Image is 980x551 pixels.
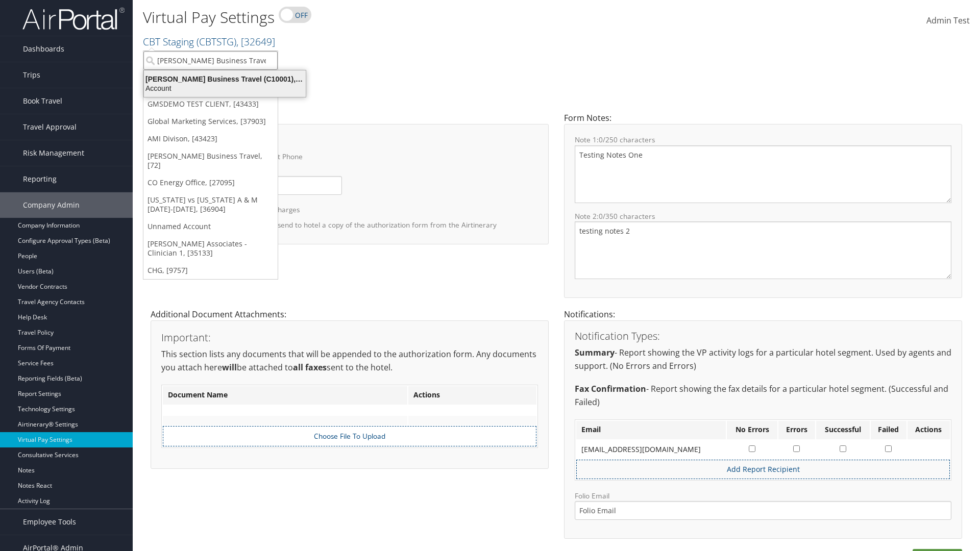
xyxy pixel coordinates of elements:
a: [US_STATE] vs [US_STATE] A & M [DATE]-[DATE], [36904] [143,191,278,218]
th: Failed [871,421,906,439]
h1: Virtual Pay Settings [143,7,694,28]
textarea: Testing Notes One [575,145,951,203]
span: Travel Approval [23,114,77,140]
div: Additional Document Attachments: [143,308,556,479]
textarea: testing notes 2 [575,221,951,279]
span: , [ 32649 ] [236,35,275,48]
span: Risk Management [23,140,84,166]
span: ( CBTSTG ) [197,35,236,48]
p: - Report showing the fax details for a particular hotel segment. (Successful and Failed) [575,383,951,409]
a: [PERSON_NAME] Business Travel, [72] [143,147,278,174]
strong: Summary [575,347,615,358]
th: Actions [408,386,536,405]
div: [PERSON_NAME] Business Travel (C10001), [72] [138,74,312,84]
input: Search Accounts [143,51,278,70]
div: Notifications: [556,308,970,549]
p: This section lists any documents that will be appended to the authorization form. Any documents y... [161,348,538,374]
label: Choose File To Upload [168,431,531,441]
a: Global Marketing Services, [37903] [143,113,278,130]
span: Dashboards [23,36,64,62]
label: Authorize traveler to fax/resend to hotel a copy of the authorization form from the Airtinerary [188,215,497,234]
span: Company Admin [23,192,80,218]
div: Form Notes: [556,112,970,308]
a: CO Energy Office, [27095] [143,174,278,191]
span: Book Travel [23,88,62,114]
strong: will [222,362,237,373]
span: 0 [599,211,603,221]
a: [PERSON_NAME] Associates - Clinician 1, [35133] [143,235,278,262]
a: Admin Test [926,5,970,37]
td: [EMAIL_ADDRESS][DOMAIN_NAME] [576,440,726,459]
strong: Fax Confirmation [575,383,646,394]
a: CHG, [9757] [143,262,278,279]
label: Note 2: /350 characters [575,211,951,221]
strong: all faxes [293,362,327,373]
h3: Notification Types: [575,331,951,341]
span: Reporting [23,166,57,192]
th: Actions [908,421,950,439]
a: GMSDEMO TEST CLIENT, [43433] [143,95,278,113]
span: 0 [599,135,603,144]
h3: Important: [161,333,538,343]
a: AMI Divison, [43423] [143,130,278,147]
p: - Report showing the VP activity logs for a particular hotel segment. Used by agents and support.... [575,346,951,372]
a: Unnamed Account [143,218,278,235]
th: Email [576,421,726,439]
th: Document Name [163,386,407,405]
div: General Settings: [143,112,556,254]
img: airportal-logo.png [22,7,125,31]
label: Folio Email [575,491,951,520]
a: CBT Staging [143,35,275,48]
th: Successful [816,421,870,439]
input: Folio Email [575,501,951,520]
span: Trips [23,62,40,88]
th: Errors [778,421,815,439]
th: No Errors [727,421,777,439]
span: Employee Tools [23,509,76,535]
div: Account [138,84,312,93]
label: Note 1: /250 characters [575,135,951,145]
span: Admin Test [926,15,970,26]
a: Add Report Recipient [727,464,800,474]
